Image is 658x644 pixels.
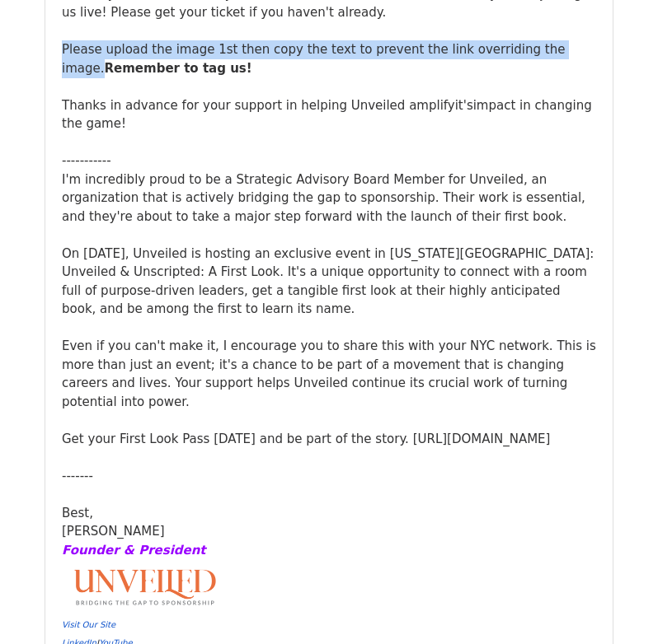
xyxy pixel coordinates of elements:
div: I'm incredibly proud to be a Strategic Advisory Board Member for Unveiled, an organization that i... [62,170,596,449]
a: Visit Our Site [62,620,115,629]
div: Please upload the image 1st then copy the text to prevent the link overriding the image. [62,40,596,77]
b: Remember to tag us! [105,61,252,76]
iframe: Chat Widget [576,565,658,644]
div: ----------- [62,152,596,170]
i: Founder & President [62,543,206,558]
div: Thanks in advance for your support in helping Unveiled amplify impact in changing the game! [62,96,596,133]
span: it's [455,98,473,113]
img: AIorK4zcA2wAuq-4TjHyDKfOT-BjzVAZV-keuPBoUDtmrwg7DwID9yRN-nD29eioG0ijj9SRvEQWenQ [62,559,227,614]
div: Best, [62,504,596,523]
div: ------- [62,467,596,486]
div: [PERSON_NAME] [62,522,596,541]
